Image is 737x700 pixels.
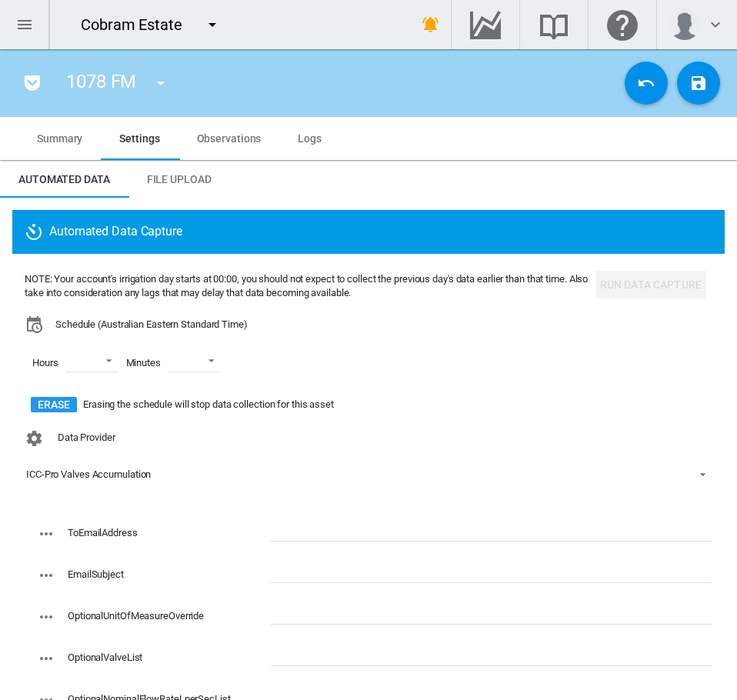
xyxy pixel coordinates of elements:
[23,74,42,92] md-icon: icon-pocket
[147,173,212,185] span: File Upload
[25,223,49,242] md-icon: icon-camera-timer
[415,9,446,40] button: icon-bell-ring
[37,649,55,668] md-icon: icon-dots-horizontal
[66,71,136,92] span: 1078 FM
[604,15,641,34] md-icon: Click here for help
[83,398,334,412] span: Erasing the schedule will stop data collection for this asset
[68,568,124,580] label: EmailSubject
[15,15,34,34] md-icon: icon-menu
[298,132,322,145] span: Logs
[31,397,77,412] button: Erase
[677,62,720,105] button: Save Changes
[422,15,440,34] md-icon: icon-bell-ring
[25,315,43,334] md-icon: icon-calendar-clock
[706,15,725,34] md-icon: icon-chevron-down
[68,610,204,622] label: OptionalUnitOfMeasureOverride
[625,62,668,105] button: Cancel Changes
[118,348,168,378] span: Minutes
[68,652,142,663] label: OptionalValveList
[25,223,182,242] span: Automated Data Capture
[467,15,504,34] md-icon: Go to the Data Hub
[197,9,228,40] button: icon-menu-down
[68,527,138,538] label: ToEmailAddress
[81,14,196,35] div: Cobram Estate
[203,15,222,34] md-icon: icon-menu-down
[637,74,655,92] md-icon: icon-undo
[37,566,55,585] md-icon: icon-dots-horizontal
[119,132,159,145] span: Settings
[55,318,248,332] span: Schedule (Australian Eastern Standard Time)
[37,608,55,626] md-icon: icon-dots-horizontal
[197,132,262,145] span: Observations
[25,272,589,300] div: NOTE: Your account's irrigation day starts at 00:00, you should not expect to collect the previou...
[58,432,115,444] span: Data Provider
[37,132,82,145] span: Summary
[669,9,700,40] img: profile.jpg
[26,468,151,480] div: ICC-Pro Valves Accumulation
[25,429,43,448] md-icon: icon-cog
[145,68,176,98] button: icon-menu-down
[689,74,708,92] md-icon: icon-content-save
[37,525,55,543] md-icon: icon-dots-horizontal
[152,74,170,92] md-icon: icon-menu-down
[595,271,706,298] button: Run Data Capture
[25,348,66,378] span: Hours
[535,15,572,34] md-icon: Search the knowledge base
[17,68,48,98] button: icon-pocket
[25,463,712,486] md-select: Configuration: ICC-Pro Valves Accumulation
[18,173,110,185] span: Automated Data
